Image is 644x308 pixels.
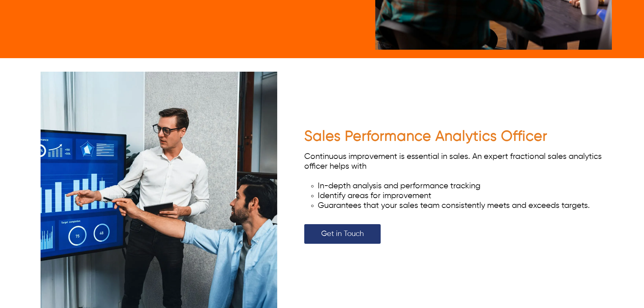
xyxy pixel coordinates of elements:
[304,224,381,244] a: Get in Touch
[318,201,612,211] li: Guarantees that your sales team consistently meets and exceeds targets.
[304,129,547,144] span: Sales Performance Analytics Officer
[304,152,612,211] div: Continuous improvement is essential in sales. An expert fractional sales analytics officer helps ...
[318,181,612,191] li: In-depth analysis and performance tracking
[318,191,612,201] li: Identify areas for improvement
